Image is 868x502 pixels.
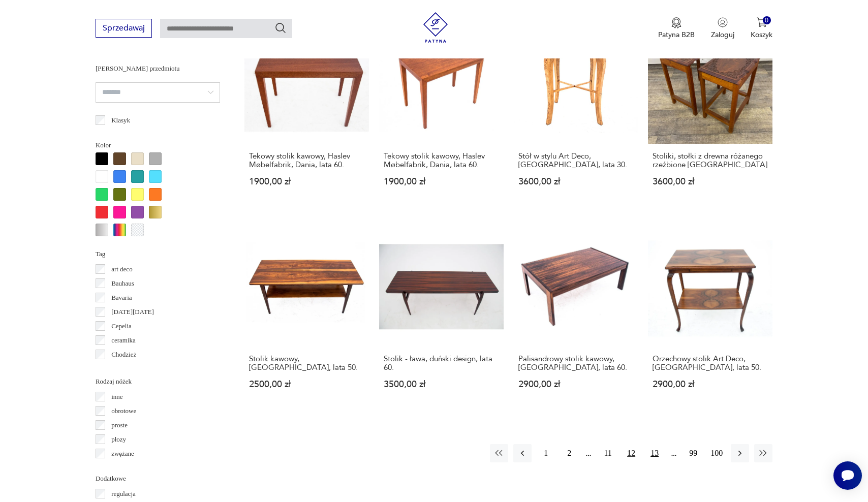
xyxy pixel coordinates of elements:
[707,444,726,462] button: 100
[560,444,578,462] button: 2
[518,152,634,169] h3: Stół w stylu Art Deco, [GEOGRAPHIC_DATA], lata 30.
[96,140,220,151] p: Kolor
[384,380,499,389] p: 3500,00 zł
[96,63,220,74] p: [PERSON_NAME] przedmiotu
[648,222,772,409] a: Orzechowy stolik Art Deco, Polska, lata 50.Orzechowy stolik Art Deco, [GEOGRAPHIC_DATA], lata 50....
[514,20,638,206] a: Stół w stylu Art Deco, Polska, lata 30.Stół w stylu Art Deco, [GEOGRAPHIC_DATA], lata 30.3600,00 zł
[653,380,768,389] p: 2900,00 zł
[711,17,734,40] button: Zaloguj
[96,248,220,260] p: Tag
[96,473,220,484] p: Dodatkowe
[518,380,634,389] p: 2900,00 zł
[111,321,132,332] p: Cepelia
[420,12,451,43] img: Patyna - sklep z meblami i dekoracjami vintage
[518,177,634,186] p: 3600,00 zł
[751,17,772,40] button: 0Koszyk
[645,444,664,462] button: 13
[249,152,364,169] h3: Tekowy stolik kawowy, Haslev Møbelfabrik, Dania, lata 60.
[96,19,152,38] button: Sprzedawaj
[249,380,364,389] p: 2500,00 zł
[711,30,734,40] p: Zaloguj
[111,306,154,318] p: [DATE][DATE]
[622,444,640,462] button: 12
[653,152,768,169] h3: Stoliki, stołki z drewna różanego rzeźbione [GEOGRAPHIC_DATA]
[658,17,695,40] a: Ikona medaluPatyna B2B
[751,30,772,40] p: Koszyk
[757,17,767,27] img: Ikona koszyka
[658,30,695,40] p: Patyna B2B
[111,434,126,445] p: płozy
[96,25,152,33] a: Sprzedawaj
[658,17,695,40] button: Patyna B2B
[249,355,364,372] h3: Stolik kawowy, [GEOGRAPHIC_DATA], lata 50.
[111,349,136,360] p: Chodzież
[718,17,728,27] img: Ikonka użytkownika
[384,355,499,372] h3: Stolik - ława, duński design, lata 60.
[111,278,134,289] p: Bauhaus
[111,420,128,431] p: proste
[111,335,136,346] p: ceramika
[537,444,555,462] button: 1
[379,20,504,206] a: Tekowy stolik kawowy, Haslev Møbelfabrik, Dania, lata 60.Tekowy stolik kawowy, Haslev Møbelfabrik...
[111,488,136,499] p: regulacja
[111,292,132,303] p: Bavaria
[684,444,702,462] button: 99
[599,444,617,462] button: 11
[111,115,130,126] p: Klasyk
[96,376,220,387] p: Rodzaj nóżek
[111,264,133,275] p: art deco
[274,22,287,34] button: Szukaj
[111,448,134,459] p: zwężane
[518,355,634,372] h3: Palisandrowy stolik kawowy, [GEOGRAPHIC_DATA], lata 60.
[648,20,772,206] a: Stoliki, stołki z drewna różanego rzeźbione PakistanStoliki, stołki z drewna różanego rzeźbione [...
[763,16,771,25] div: 0
[671,17,681,28] img: Ikona medalu
[384,152,499,169] h3: Tekowy stolik kawowy, Haslev Møbelfabrik, Dania, lata 60.
[249,177,364,186] p: 1900,00 zł
[653,355,768,372] h3: Orzechowy stolik Art Deco, [GEOGRAPHIC_DATA], lata 50.
[384,177,499,186] p: 1900,00 zł
[111,405,136,417] p: obrotowe
[833,461,862,490] iframe: Smartsupp widget button
[244,20,369,206] a: Tekowy stolik kawowy, Haslev Møbelfabrik, Dania, lata 60.Tekowy stolik kawowy, Haslev Møbelfabrik...
[244,222,369,409] a: Stolik kawowy, Polska, lata 50.Stolik kawowy, [GEOGRAPHIC_DATA], lata 50.2500,00 zł
[111,363,136,374] p: Ćmielów
[514,222,638,409] a: Palisandrowy stolik kawowy, Dania, lata 60.Palisandrowy stolik kawowy, [GEOGRAPHIC_DATA], lata 60...
[379,222,504,409] a: Stolik - ława, duński design, lata 60.Stolik - ława, duński design, lata 60.3500,00 zł
[111,391,122,402] p: inne
[653,177,768,186] p: 3600,00 zł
